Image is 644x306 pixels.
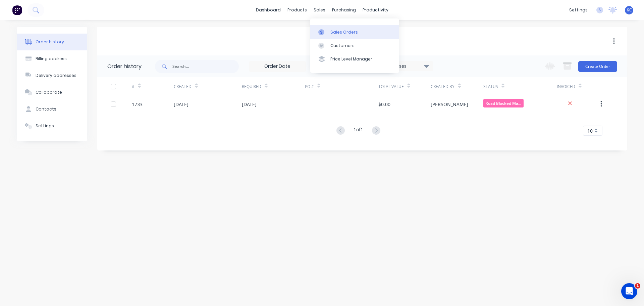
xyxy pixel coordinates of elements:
[242,77,305,96] div: Required
[431,84,454,90] div: Created By
[305,77,378,96] div: PO #
[36,39,64,45] div: Order history
[354,126,363,136] div: 1 of 1
[483,77,557,96] div: Status
[36,56,67,62] div: Billing address
[378,77,431,96] div: Total Value
[36,73,76,79] div: Delivery addresses
[17,118,87,134] button: Settings
[249,61,306,72] input: Order Date
[284,5,310,15] div: products
[132,77,174,96] div: #
[557,84,575,90] div: Invoiced
[359,5,392,15] div: productivity
[587,127,593,134] span: 10
[12,5,22,15] img: Factory
[253,5,284,15] a: dashboard
[329,5,359,15] div: purchasing
[242,84,261,90] div: Required
[330,43,355,49] div: Customers
[621,283,637,299] iframe: Intercom live chat
[172,60,239,73] input: Search...
[483,99,524,107] span: Road Blocked Ma...
[310,5,329,15] div: sales
[635,283,640,289] span: 1
[377,62,433,70] div: 34 Statuses
[242,101,257,108] div: [DATE]
[310,52,399,66] a: Price Level Manager
[578,61,617,72] button: Create Order
[483,84,498,90] div: Status
[557,77,599,96] div: Invoiced
[330,56,372,62] div: Price Level Manager
[36,89,62,95] div: Collaborate
[107,62,142,71] div: Order history
[310,25,399,39] a: Sales Orders
[17,50,87,67] button: Billing address
[305,84,314,90] div: PO #
[310,39,399,52] a: Customers
[36,106,56,112] div: Contacts
[17,67,87,84] button: Delivery addresses
[17,34,87,50] button: Order history
[174,84,192,90] div: Created
[627,7,632,13] span: KC
[174,101,189,108] div: [DATE]
[330,29,358,35] div: Sales Orders
[17,84,87,101] button: Collaborate
[378,101,390,108] div: $0.00
[132,101,143,108] div: 1733
[566,5,591,15] div: settings
[378,84,404,90] div: Total Value
[36,123,54,129] div: Settings
[431,101,468,108] div: [PERSON_NAME]
[174,77,242,96] div: Created
[17,101,87,118] button: Contacts
[132,84,135,90] div: #
[431,77,483,96] div: Created By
